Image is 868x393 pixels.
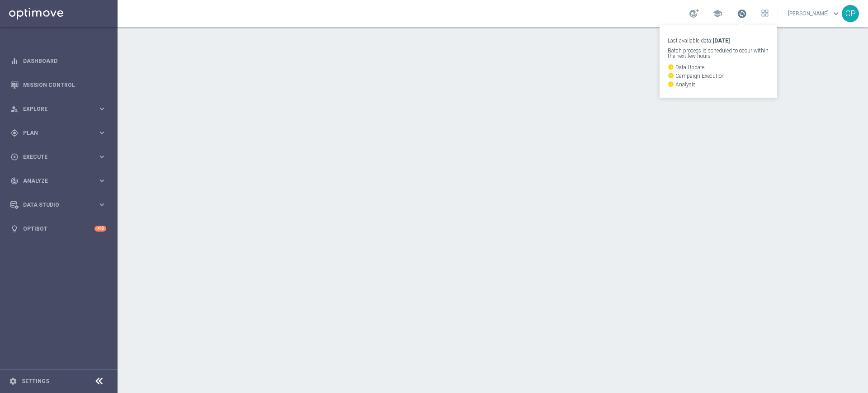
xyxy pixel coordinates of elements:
i: keyboard_arrow_right [98,128,106,137]
span: Execute [23,154,98,160]
span: school [712,9,722,19]
div: Execute [10,153,98,161]
span: keyboard_arrow_down [831,9,841,19]
p: Analysis [668,81,769,87]
a: [PERSON_NAME]keyboard_arrow_down [787,7,842,20]
span: Plan [23,130,98,136]
a: Last available data:[DATE] Batch process is scheduled to occur within the next few hours watch_la... [736,7,748,21]
p: Data Update [668,64,769,70]
i: gps_fixed [10,129,19,137]
button: equalizer Dashboard [10,57,107,65]
i: person_search [10,105,19,113]
a: Dashboard [23,49,106,73]
button: Data Studio keyboard_arrow_right [10,201,107,208]
span: Analyze [23,178,98,184]
div: Data Studio [10,201,98,209]
button: track_changes Analyze keyboard_arrow_right [10,177,107,185]
div: Optibot [10,217,106,241]
span: Explore [23,106,98,112]
i: keyboard_arrow_right [98,200,106,209]
strong: [DATE] [712,38,730,44]
i: settings [9,377,17,385]
div: Dashboard [10,49,106,73]
i: equalizer [10,57,19,65]
button: gps_fixed Plan keyboard_arrow_right [10,129,107,137]
i: watch_later [668,64,674,70]
div: Explore [10,105,98,113]
div: Analyze [10,177,98,185]
div: +10 [94,226,106,232]
button: person_search Explore keyboard_arrow_right [10,105,107,113]
div: CP [842,5,859,22]
i: track_changes [10,177,19,185]
a: Settings [22,379,49,384]
i: keyboard_arrow_right [98,176,106,185]
i: play_circle_outline [10,153,19,161]
button: play_circle_outline Execute keyboard_arrow_right [10,153,107,161]
i: keyboard_arrow_right [98,104,106,113]
a: Optibot [23,217,94,241]
p: Batch process is scheduled to occur within the next few hours [668,48,769,59]
a: Mission Control [23,73,106,97]
p: Campaign Execution [668,72,769,79]
i: keyboard_arrow_right [98,152,106,161]
div: Mission Control [10,73,106,97]
button: lightbulb Optibot +10 [10,225,107,232]
i: lightbulb [10,225,19,233]
span: Data Studio [23,202,98,208]
div: Plan [10,129,98,137]
i: watch_later [668,81,674,87]
p: Last available data: [668,38,769,43]
i: watch_later [668,72,674,79]
button: Mission Control [10,81,107,89]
